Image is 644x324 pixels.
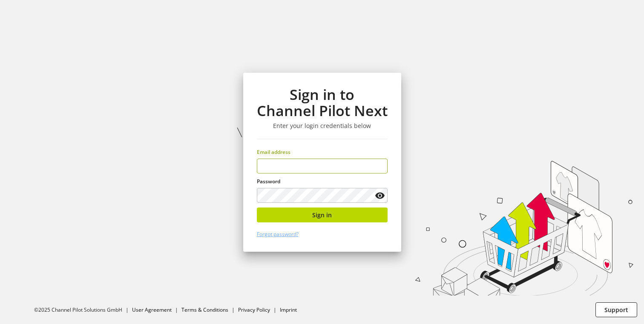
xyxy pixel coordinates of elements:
li: ©2025 Channel Pilot Solutions GmbH [34,306,132,314]
keeper-lock: Open Keeper Popup [373,161,383,171]
span: Email address [257,148,290,156]
button: Support [595,302,637,317]
h1: Sign in to Channel Pilot Next [257,86,388,119]
keeper-lock: Open Keeper Popup [362,190,372,201]
a: Imprint [280,306,297,313]
a: Privacy Policy [238,306,270,313]
button: Sign in [257,207,388,222]
a: User Agreement [132,306,172,313]
span: Sign in [312,210,332,219]
a: Terms & Conditions [181,306,228,313]
a: Forgot password? [257,230,299,238]
span: Password [257,178,280,185]
h3: Enter your login credentials below [257,122,388,130]
span: Support [604,305,628,314]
